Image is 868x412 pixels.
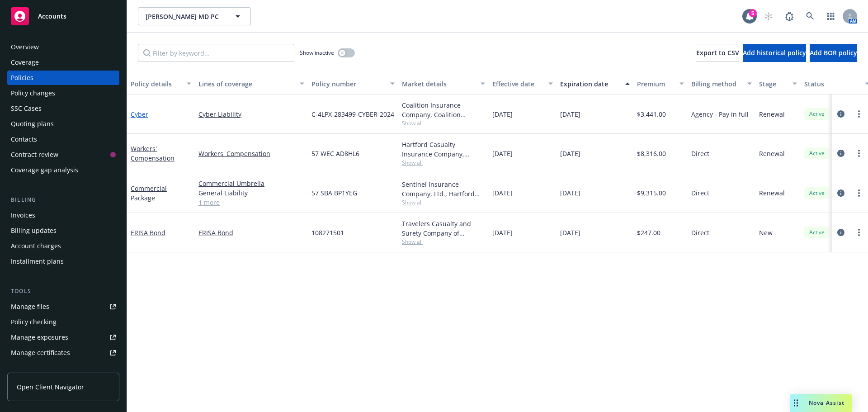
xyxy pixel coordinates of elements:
[402,100,485,119] div: Coalition Insurance Company, Coalition Insurance Solutions (Carrier), CRC Group
[560,188,580,198] span: [DATE]
[7,117,119,131] a: Quoting plans
[790,394,802,412] div: Drag to move
[810,44,857,62] button: Add BOR policy
[198,188,304,198] a: General Liability
[11,40,39,54] div: Overview
[691,79,742,89] div: Billing method
[854,188,864,199] a: more
[131,110,148,118] a: Cyber
[198,79,294,89] div: Lines of coverage
[7,195,119,204] div: Billing
[560,79,620,89] div: Expiration date
[691,149,709,158] span: Direct
[790,394,852,412] button: Nova Assist
[198,109,304,119] a: Cyber Liability
[492,109,513,119] span: [DATE]
[402,159,485,166] span: Show all
[402,219,485,238] div: Travelers Casualty and Surety Company of America, Travelers Insurance
[11,254,64,269] div: Installment plans
[402,79,475,89] div: Market details
[854,109,864,119] a: more
[11,315,57,329] div: Policy checking
[759,79,787,89] div: Stage
[198,149,304,158] a: Workers' Compensation
[7,315,119,329] a: Policy checking
[11,86,55,100] div: Policy changes
[198,198,304,207] a: 1 more
[308,73,398,95] button: Policy number
[560,109,580,119] span: [DATE]
[743,48,806,57] span: Add historical policy
[808,189,826,197] span: Active
[633,73,688,95] button: Premium
[809,399,844,407] span: Nova Assist
[7,254,119,269] a: Installment plans
[17,382,84,392] span: Open Client Navigator
[759,7,778,25] a: Start snowing
[560,228,580,237] span: [DATE]
[11,346,70,360] div: Manage certificates
[402,180,485,199] div: Sentinel Insurance Company, Ltd., Hartford Insurance Group
[759,228,773,237] span: New
[11,117,54,131] div: Quoting plans
[808,228,826,237] span: Active
[7,299,119,314] a: Manage files
[492,149,513,158] span: [DATE]
[637,149,666,158] span: $8,316.00
[138,7,251,25] button: [PERSON_NAME] MD PC
[7,287,119,296] div: Tools
[11,208,35,223] div: Invoices
[131,144,175,162] a: Workers' Compensation
[7,346,119,360] a: Manage certificates
[7,147,119,162] a: Contract review
[854,148,864,159] a: more
[11,223,57,238] div: Billing updates
[688,73,755,95] button: Billing method
[557,73,633,95] button: Expiration date
[311,228,344,237] span: 108271501
[7,40,119,54] a: Overview
[759,109,785,119] span: Renewal
[810,48,857,57] span: Add BOR policy
[7,4,119,29] a: Accounts
[7,71,119,85] a: Policies
[854,227,864,238] a: more
[637,228,660,237] span: $247.00
[131,228,165,237] a: ERISA Bond
[808,149,826,157] span: Active
[835,188,846,199] a: circleInformation
[131,79,181,89] div: Policy details
[402,119,485,127] span: Show all
[11,55,39,70] div: Coverage
[780,7,798,25] a: Report a Bug
[7,86,119,100] a: Policy changes
[759,149,785,158] span: Renewal
[808,110,826,118] span: Active
[311,188,357,198] span: 57 SBA BP1YEG
[691,109,749,119] span: Agency - Pay in full
[402,238,485,246] span: Show all
[822,7,840,25] a: Switch app
[492,228,513,237] span: [DATE]
[195,73,308,95] button: Lines of coverage
[7,223,119,238] a: Billing updates
[131,184,167,202] a: Commercial Package
[7,208,119,223] a: Invoices
[127,73,195,95] button: Policy details
[7,55,119,70] a: Coverage
[489,73,557,95] button: Effective date
[637,188,666,198] span: $9,315.00
[801,7,819,25] a: Search
[835,227,846,238] a: circleInformation
[492,188,513,198] span: [DATE]
[637,79,674,89] div: Premium
[696,44,739,62] button: Export to CSV
[11,330,68,345] div: Manage exposures
[402,140,485,159] div: Hartford Casualty Insurance Company, Hartford Insurance Group
[743,44,806,62] button: Add historical policy
[7,101,119,116] a: SSC Cases
[492,79,543,89] div: Effective date
[11,163,78,177] div: Coverage gap analysis
[11,299,49,314] div: Manage files
[398,73,489,95] button: Market details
